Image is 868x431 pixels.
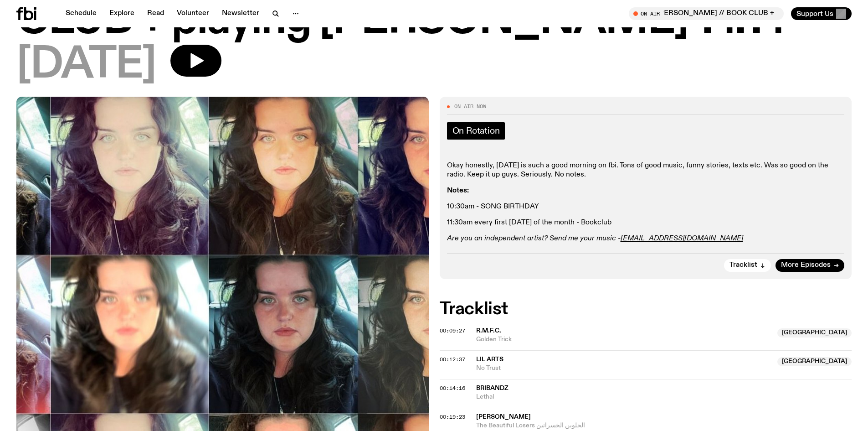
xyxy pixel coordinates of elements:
button: On AirMornings with [PERSON_NAME] // BOOK CLUB + playing [PERSON_NAME] ?1!?1 [629,7,784,20]
p: 11:30am every first [DATE] of the month - Bookclub [447,218,845,227]
h2: Tracklist [440,301,852,317]
span: No Trust [476,364,772,373]
span: The Beautiful Losers الحلوين الخسرانين [476,421,852,430]
span: Lethal [476,393,852,401]
p: Okay honestly, [DATE] is such a good morning on fbi. Tons of good music, funny stories, texts etc... [447,161,845,179]
span: [GEOGRAPHIC_DATA] [777,357,852,366]
span: 00:12:37 [440,356,465,363]
span: Tracklist [729,262,757,269]
span: R.M.F.C. [476,327,501,334]
p: 10:30am - SONG BIRTHDAY [447,203,845,211]
a: On Rotation [447,122,505,140]
span: Golden Trick [476,335,772,344]
a: Read [142,7,169,20]
span: On Rotation [452,126,500,136]
span: Bribandz [476,385,508,391]
em: Are you an independent artist? Send me your music - [447,235,621,242]
span: [DATE] [16,45,156,86]
span: lil arts [476,356,503,363]
span: On Air Now [454,104,486,109]
a: Explore [104,7,140,20]
a: Volunteer [171,7,215,20]
span: 00:09:27 [440,327,465,334]
span: 00:14:16 [440,384,465,392]
span: More Episodes [781,262,831,269]
span: Support Us [796,10,833,18]
a: [EMAIL_ADDRESS][DOMAIN_NAME] [621,235,743,242]
button: Support Us [791,7,852,20]
a: Schedule [60,7,102,20]
button: Tracklist [724,259,771,272]
a: Newsletter [216,7,265,20]
span: 00:19:23 [440,413,465,421]
strong: Notes: [447,187,469,194]
span: [PERSON_NAME] [476,414,531,420]
span: [GEOGRAPHIC_DATA] [777,328,852,338]
a: More Episodes [776,259,844,272]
